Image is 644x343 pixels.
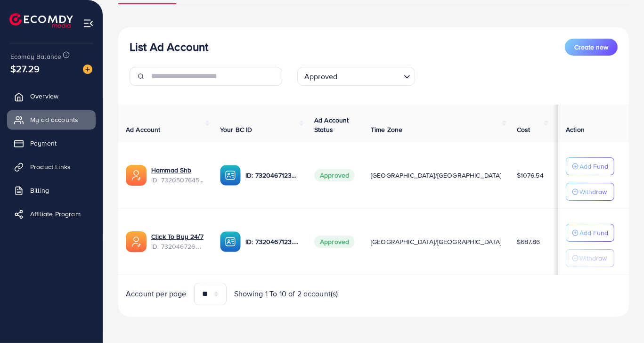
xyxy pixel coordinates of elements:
img: menu [83,18,94,29]
span: Account per page [126,288,187,299]
a: My ad accounts [7,110,96,129]
span: $1076.54 [517,171,544,180]
span: Ad Account [126,125,161,134]
h3: List Ad Account [130,40,208,54]
span: [GEOGRAPHIC_DATA]/[GEOGRAPHIC_DATA] [371,237,502,246]
a: Overview [7,87,96,106]
span: Your BC ID [220,125,253,134]
span: Ecomdy Balance [10,52,61,61]
div: Search for option [297,67,415,86]
span: Ad Account Status [314,115,349,134]
p: ID: 7320467123262734338 [245,236,299,247]
p: ID: 7320467123262734338 [245,170,299,181]
span: Billing [30,186,49,195]
button: Withdraw [566,183,614,201]
div: <span class='underline'>Hammad Shb</span></br>7320507645020880897 [151,165,205,185]
img: ic-ads-acc.e4c84228.svg [126,231,147,252]
p: Withdraw [579,253,607,264]
img: ic-ads-acc.e4c84228.svg [126,165,147,186]
span: Create new [574,42,608,52]
a: Affiliate Program [7,204,96,223]
p: Add Fund [579,161,608,172]
span: Affiliate Program [30,209,81,219]
iframe: Chat [604,301,637,336]
p: Add Fund [579,227,608,238]
a: Hammad Shb [151,165,192,175]
span: Action [566,125,585,134]
a: Product Links [7,157,96,176]
span: Time Zone [371,125,402,134]
button: Withdraw [566,249,614,267]
span: [GEOGRAPHIC_DATA]/[GEOGRAPHIC_DATA] [371,171,502,180]
img: image [83,65,92,74]
a: Click To Buy 24/7 [151,232,204,241]
span: Cost [517,125,530,134]
span: Approved [314,236,355,248]
span: Approved [314,169,355,181]
span: Payment [30,139,57,148]
button: Add Fund [566,157,614,175]
span: Overview [30,91,58,101]
span: My ad accounts [30,115,78,124]
input: Search for option [340,68,400,83]
button: Create new [565,39,618,56]
span: Showing 1 To 10 of 2 account(s) [234,288,338,299]
span: $687.86 [517,237,540,246]
span: $27.29 [10,62,40,75]
img: ic-ba-acc.ded83a64.svg [220,165,241,186]
span: Product Links [30,162,71,171]
a: Billing [7,181,96,200]
button: Add Fund [566,224,614,242]
span: ID: 7320507645020880897 [151,175,205,185]
img: logo [9,13,73,28]
p: Withdraw [579,186,607,197]
div: <span class='underline'>Click To Buy 24/7</span></br>7320467267140190209 [151,232,205,251]
span: ID: 7320467267140190209 [151,242,205,251]
img: ic-ba-acc.ded83a64.svg [220,231,241,252]
a: Payment [7,134,96,153]
span: Approved [302,70,339,83]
